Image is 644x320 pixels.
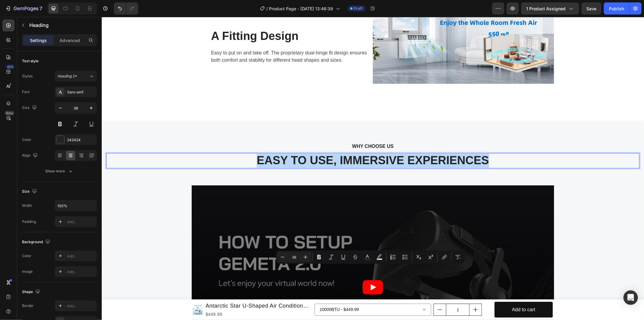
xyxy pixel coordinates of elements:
[22,58,39,64] div: Text style
[57,73,77,79] span: Heading 2*
[103,294,210,301] div: $449.99
[10,126,532,133] p: WHY CHOOSE US
[344,287,368,299] input: quantity
[6,64,14,69] div: 450
[22,269,33,274] div: Image
[22,238,51,246] div: Background
[40,5,42,12] p: 7
[30,37,47,44] p: Settings
[114,2,138,15] div: Undo/Redo
[368,287,380,299] button: increment
[587,6,597,11] span: Save
[354,6,363,11] span: Draft
[526,5,566,12] span: 1 product assigned
[276,250,465,264] div: Editor contextual toolbar
[22,137,31,142] div: Color
[267,5,268,12] span: /
[393,285,451,301] button: Add to cart
[521,2,579,15] button: 1 product assigned
[332,287,344,299] button: decrement
[55,71,97,82] button: Heading 2*
[22,219,36,224] div: Padding
[22,303,34,309] div: Border
[22,288,41,296] div: Shape
[269,5,333,12] span: Product Page - [DATE] 13:46:39
[59,37,80,44] p: Advanced
[55,200,97,211] input: Auto
[22,203,32,208] div: Width
[67,219,95,225] div: Add...
[103,284,210,294] h1: Antarctic Star U-Shaped Air Conditioner Window Unit 10000BTU, Ultra Quiet Window Air Conditioner ...
[29,21,95,29] p: Heading
[2,2,45,15] button: 7
[623,290,638,305] div: Open Intercom Messenger
[102,17,644,320] iframe: Design area
[5,136,538,152] h2: Rich Text Editor. Editing area: main
[22,152,39,160] div: Align
[67,90,95,95] div: Sans-serif
[22,89,30,95] div: Font
[67,137,95,143] div: 242424
[22,188,38,196] div: Size
[67,303,95,309] div: Add...
[46,168,74,174] div: Show more
[22,73,33,79] div: Styles
[109,12,271,26] p: A Fitting Design
[109,32,271,47] p: Easy to put on and take off. The proprietary dual-hinge fit design ensures both comfort and stabi...
[410,289,434,297] div: Add to cart
[22,104,38,112] div: Size
[67,253,95,259] div: Add...
[261,263,281,278] button: Play
[5,137,537,151] p: EASY TO USE, IMMERSIVE EXPERIENCES
[582,2,601,15] button: Save
[67,269,95,275] div: Add...
[22,166,97,177] button: Show more
[5,111,14,116] div: Beta
[609,5,624,12] div: Publish
[22,253,31,259] div: Color
[604,2,629,15] button: Publish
